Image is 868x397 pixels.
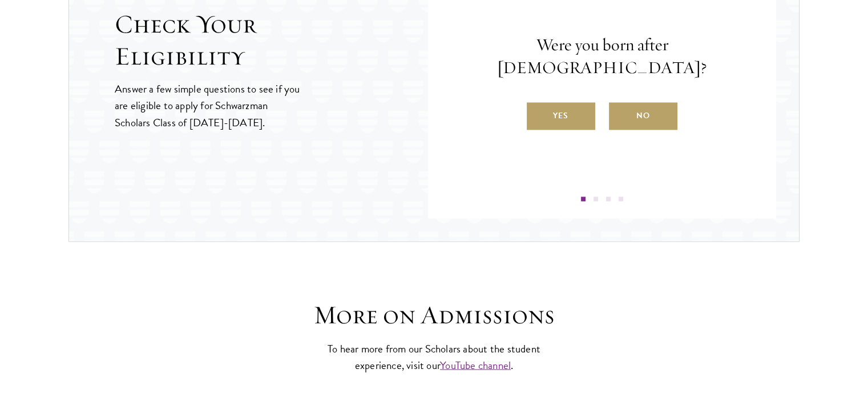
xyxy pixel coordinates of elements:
[323,340,546,373] p: To hear more from our Scholars about the student experience, visit our .
[115,81,301,130] p: Answer a few simple questions to see if you are eligible to apply for Schwarzman Scholars Class o...
[440,356,511,373] a: YouTube channel
[609,102,677,130] label: No
[527,102,595,130] label: Yes
[257,299,611,331] h3: More on Admissions
[115,9,428,73] h2: Check Your Eligibility
[462,34,742,79] p: Were you born after [DEMOGRAPHIC_DATA]?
